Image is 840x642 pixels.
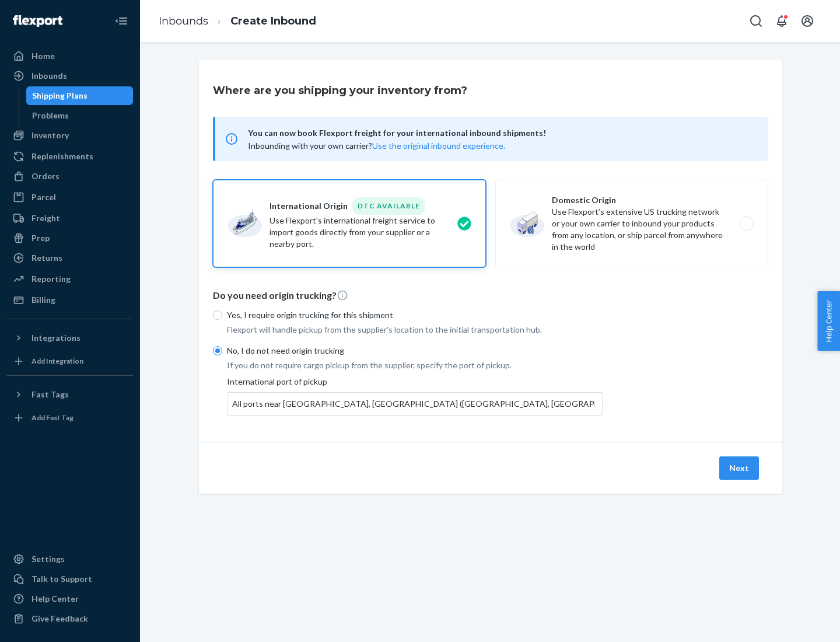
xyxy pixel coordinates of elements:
[227,376,603,416] div: International port of pickup
[213,310,222,320] input: Yes, I require origin trucking for this shipment
[7,147,133,166] a: Replenishments
[7,550,133,568] a: Settings
[7,209,133,228] a: Freight
[7,352,133,371] a: Add Integration
[32,212,60,224] div: Freight
[230,15,316,27] a: Create Inbound
[32,332,80,344] div: Integrations
[32,232,50,244] div: Prep
[7,270,133,288] a: Reporting
[227,324,603,336] p: Flexport will handle pickup from the supplier's location to the initial transportation hub.
[7,409,133,427] a: Add Fast Tag
[26,86,134,105] a: Shipping Plans
[7,249,133,267] a: Returns
[32,593,79,605] div: Help Center
[817,291,840,351] button: Help Center
[7,329,133,347] button: Integrations
[26,106,134,125] a: Problems
[770,9,793,33] button: Open notifications
[32,130,69,141] div: Inventory
[32,50,55,62] div: Home
[32,389,69,400] div: Fast Tags
[32,356,83,366] div: Add Integration
[227,345,603,357] p: No, I do not need origin trucking
[719,456,759,480] button: Next
[7,67,133,85] a: Inbounds
[32,170,60,182] div: Orders
[248,141,505,151] span: Inbounding with your own carrier?
[372,140,505,152] button: Use the original inbound experience.
[32,413,73,423] div: Add Fast Tag
[248,126,754,140] span: You can now book Flexport freight for your international inbound shipments!
[7,47,133,65] a: Home
[32,110,69,121] div: Problems
[32,90,87,102] div: Shipping Plans
[7,589,133,608] a: Help Center
[32,273,71,285] div: Reporting
[110,9,133,33] button: Close Navigation
[159,15,208,27] a: Inbounds
[7,126,133,145] a: Inventory
[32,252,62,264] div: Returns
[32,191,56,203] div: Parcel
[32,553,65,565] div: Settings
[13,15,62,27] img: Flexport logo
[744,9,768,33] button: Open Search Box
[32,573,92,585] div: Talk to Support
[32,151,93,162] div: Replenishments
[227,309,603,321] p: Yes, I require origin trucking for this shipment
[7,570,133,588] a: Talk to Support
[7,188,133,207] a: Parcel
[32,613,88,624] div: Give Feedback
[7,609,133,628] button: Give Feedback
[7,385,133,404] button: Fast Tags
[32,70,67,82] div: Inbounds
[227,360,603,371] p: If you do not require cargo pickup from the supplier, specify the port of pickup.
[796,9,819,33] button: Open account menu
[7,229,133,247] a: Prep
[32,294,55,306] div: Billing
[7,291,133,309] a: Billing
[213,346,222,355] input: No, I do not need origin trucking
[7,167,133,186] a: Orders
[213,83,467,98] h3: Where are you shipping your inventory from?
[149,4,325,39] ol: breadcrumbs
[213,289,768,302] p: Do you need origin trucking?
